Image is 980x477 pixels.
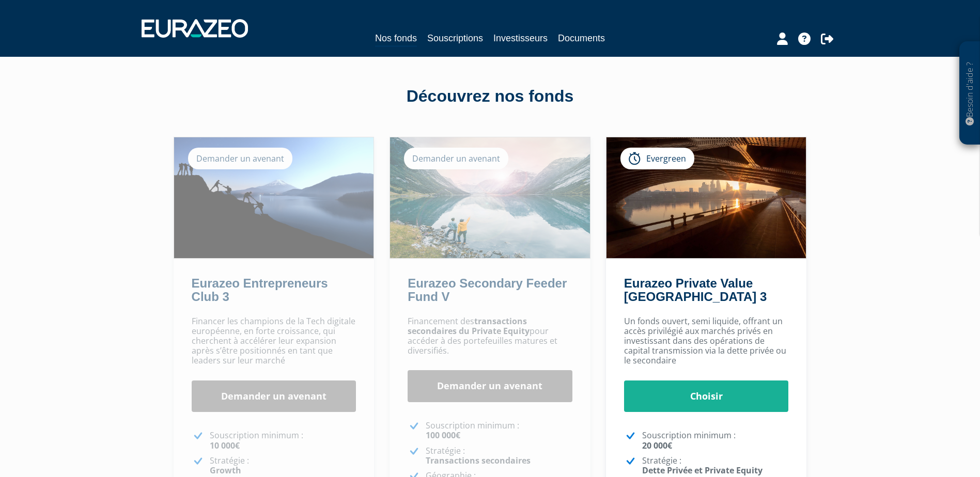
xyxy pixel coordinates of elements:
a: Eurazeo Entrepreneurs Club 3 [192,276,328,304]
strong: 10 000€ [210,440,240,451]
a: Documents [558,31,605,45]
img: Eurazeo Private Value Europe 3 [606,137,806,258]
img: 1732889491-logotype_eurazeo_blanc_rvb.png [142,19,248,38]
div: Demander un avenant [404,148,508,169]
p: Stratégie : [426,446,572,466]
div: Découvrez nos fonds [196,85,785,108]
a: Nos fonds [375,31,417,47]
p: Souscription minimum : [426,421,572,440]
a: Eurazeo Secondary Feeder Fund V [408,276,567,304]
p: Stratégie : [642,456,789,475]
strong: transactions secondaires du Private Equity [408,315,530,337]
strong: Dette Privée et Private Equity [642,465,763,476]
strong: 100 000€ [426,430,460,441]
p: Souscription minimum : [642,431,789,450]
a: Choisir [624,380,789,412]
p: Stratégie : [210,456,356,475]
p: Besoin d'aide ? [964,47,976,140]
img: Eurazeo Entrepreneurs Club 3 [174,137,374,258]
a: Demander un avenant [192,380,356,412]
img: Eurazeo Secondary Feeder Fund V [390,137,590,258]
p: Un fonds ouvert, semi liquide, offrant un accès privilégié aux marchés privés en investissant dan... [624,316,789,366]
div: Evergreen [620,148,694,169]
strong: Growth [210,465,241,476]
p: Financement des pour accéder à des portefeuilles matures et diversifiés. [408,316,572,356]
strong: 20 000€ [642,440,672,451]
a: Demander un avenant [408,370,572,402]
a: Investisseurs [493,31,548,45]
p: Financer les champions de la Tech digitale européenne, en forte croissance, qui cherchent à accél... [192,316,356,366]
a: Eurazeo Private Value [GEOGRAPHIC_DATA] 3 [624,276,767,304]
p: Souscription minimum : [210,431,356,450]
strong: Transactions secondaires [426,455,531,466]
div: Demander un avenant [188,148,292,169]
a: Souscriptions [427,31,483,45]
